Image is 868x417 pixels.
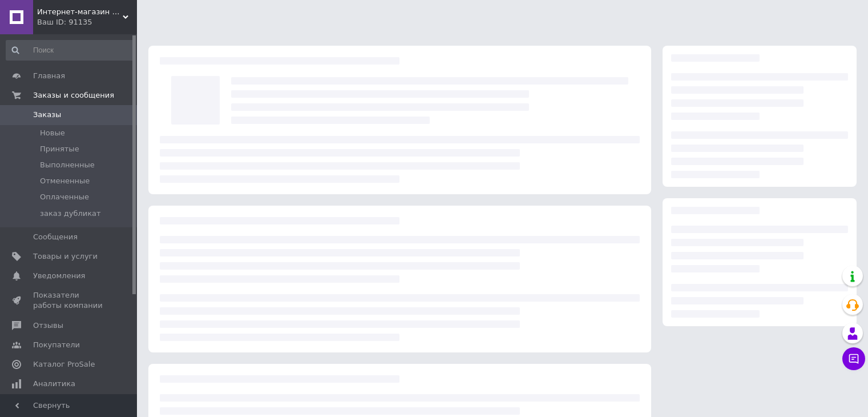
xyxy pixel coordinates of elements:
span: Принятые [40,144,79,154]
span: Отзывы [33,320,63,331]
span: Аналитика [33,379,75,389]
div: Ваш ID: 91135 [37,17,137,27]
span: Уведомления [33,271,85,281]
span: Интернет-магазин «Мебель-Альянс» [37,7,123,17]
span: Выполненные [40,160,95,170]
span: Покупатели [33,340,80,350]
span: Сообщения [33,232,78,242]
input: Поиск [6,40,135,61]
span: Товары и услуги [33,251,98,262]
button: Чат с покупателем [842,347,865,370]
span: Главная [33,71,65,81]
span: Каталог ProSale [33,359,95,370]
span: Оплаченные [40,192,89,202]
span: Показатели работы компании [33,290,106,311]
span: Новые [40,128,65,138]
span: Отмененные [40,176,90,186]
span: Заказы [33,110,61,120]
span: заказ дубликат [40,209,101,219]
span: Заказы и сообщения [33,90,114,101]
